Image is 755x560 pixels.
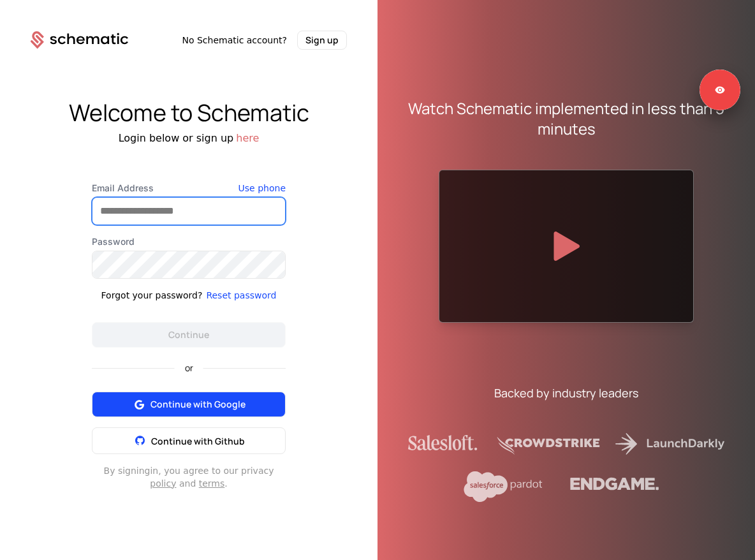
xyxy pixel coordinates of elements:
button: Continue [92,322,286,348]
span: or [175,364,203,372]
div: Watch Schematic implemented in less than 5 minutes [408,98,724,139]
label: Password [92,235,286,248]
span: Continue with Google [150,398,246,411]
div: By signing in , you agree to our privacy and . [92,464,286,490]
span: Continue with Github [151,435,245,447]
button: Continue with Google [92,392,286,417]
button: Continue with Github [92,427,286,454]
a: policy [150,478,176,489]
a: terms [199,478,225,489]
button: Reset password [206,289,276,302]
label: Email Address [92,182,286,195]
span: No Schematic account? [182,34,287,47]
button: Use phone [238,182,286,195]
button: here [236,131,259,146]
div: Forgot your password? [101,289,203,302]
div: Backed by industry leaders [494,384,638,402]
button: Sign up [297,31,347,50]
